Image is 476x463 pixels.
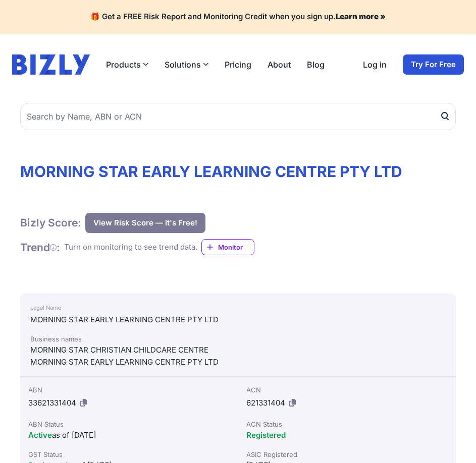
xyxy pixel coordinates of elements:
[28,430,52,440] span: Active
[20,103,456,130] input: Search by Name, ABN or ACN
[28,449,230,459] div: GST Status
[12,12,464,22] h4: 🎁 Get a FREE Risk Report and Monitoring Credit when you sign up.
[246,430,286,440] span: Registered
[165,59,208,71] button: Solutions
[30,302,446,314] div: Legal Name
[64,242,197,253] div: Turn on monitoring to see trend data.
[218,242,254,252] span: Monitor
[336,12,386,21] a: Learn more »
[85,213,205,233] button: View Risk Score — It's Free!
[246,385,448,395] div: ACN
[201,239,254,255] a: Monitor
[20,162,456,181] h1: MORNING STAR EARLY LEARNING CENTRE PTY LTD
[20,241,60,254] h1: Trend :
[246,419,448,429] div: ACN Status
[30,314,446,326] div: MORNING STAR EARLY LEARNING CENTRE PTY LTD
[30,356,446,368] div: MORNING STAR EARLY LEARNING CENTRE PTY LTD
[28,429,230,441] div: as of [DATE]
[246,449,448,459] div: ASIC Registered
[30,344,446,356] div: MORNING STAR CHRISTIAN CHILDCARE CENTRE
[20,216,81,229] h1: Bizly Score:
[28,385,230,395] div: ABN
[246,398,285,408] span: 621331404
[307,59,325,71] a: Blog
[225,59,251,71] a: Pricing
[28,419,230,429] div: ABN Status
[268,59,291,71] a: About
[28,398,76,408] span: 33621331404
[30,334,446,344] div: Business names
[403,54,464,75] a: Try For Free
[363,59,387,71] a: Log in
[106,59,148,71] button: Products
